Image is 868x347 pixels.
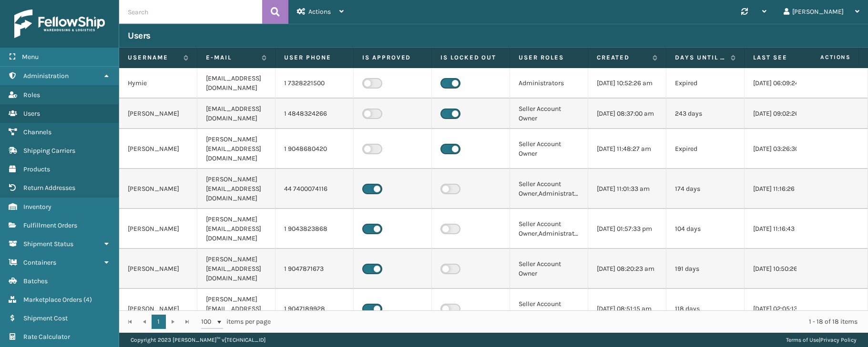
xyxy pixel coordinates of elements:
td: [PERSON_NAME] [119,289,197,329]
td: Seller Account Owner,Administrators [510,209,588,249]
span: ( 4 ) [83,296,92,304]
td: Seller Account Owner [510,99,588,129]
td: 1 9043823868 [276,209,354,249]
td: [DATE] 08:20:23 am [588,249,666,289]
span: Roles [23,91,40,99]
td: [PERSON_NAME] [119,169,197,209]
td: [DATE] 06:09:24 pm [745,68,823,99]
span: Shipment Cost [23,314,68,322]
td: [PERSON_NAME] [119,249,197,289]
td: [PERSON_NAME][EMAIL_ADDRESS][DOMAIN_NAME] [197,289,276,329]
label: E-mail [206,53,257,62]
td: [EMAIL_ADDRESS][DOMAIN_NAME] [197,99,276,129]
td: [DATE] 11:48:27 am [588,129,666,169]
span: Inventory [23,203,51,211]
span: Actions [790,50,857,65]
td: Hymie [119,68,197,99]
td: [DATE] 11:16:26 am [745,169,823,209]
span: Return Addresses [23,184,75,192]
td: Seller Account Owner [510,249,588,289]
td: 243 days [666,99,745,129]
label: Username [128,53,179,62]
td: [DATE] 03:26:30 pm [745,129,823,169]
td: 191 days [666,249,745,289]
td: 174 days [666,169,745,209]
label: User Roles [519,53,579,62]
td: Seller Account Owner [510,289,588,329]
p: Copyright 2023 [PERSON_NAME]™ v [TECHNICAL_ID] [131,333,266,347]
td: Seller Account Owner,Administrators [510,169,588,209]
td: [DATE] 10:52:26 am [588,68,666,99]
div: 1 - 18 of 18 items [284,317,858,327]
td: Expired [666,68,745,99]
td: [EMAIL_ADDRESS][DOMAIN_NAME] [197,68,276,99]
td: 1 4848324266 [276,99,354,129]
td: 44 7400074116 [276,169,354,209]
h3: Users [128,30,151,41]
span: Marketplace Orders [23,296,82,304]
label: Is Approved [362,53,423,62]
td: [PERSON_NAME] [119,99,197,129]
td: [DATE] 09:02:26 am [745,99,823,129]
td: 104 days [666,209,745,249]
label: Is Locked Out [440,53,501,62]
span: Administration [23,72,69,80]
span: Users [23,109,40,118]
img: logo [14,10,105,38]
td: [DATE] 11:16:43 am [745,209,823,249]
span: Products [23,165,50,173]
td: 1 7328221500 [276,68,354,99]
td: 1 9047189928 [276,289,354,329]
div: | [786,333,857,347]
label: Days until password expires [675,53,726,62]
td: Seller Account Owner [510,129,588,169]
span: Batches [23,277,48,285]
td: [PERSON_NAME] [119,209,197,249]
td: [DATE] 08:37:00 am [588,99,666,129]
span: Channels [23,128,51,136]
td: [DATE] 08:51:15 am [588,289,666,329]
span: Rate Calculator [23,333,70,341]
a: Privacy Policy [820,337,857,343]
td: [PERSON_NAME][EMAIL_ADDRESS][DOMAIN_NAME] [197,249,276,289]
label: User phone [284,53,345,62]
td: Expired [666,129,745,169]
span: Menu [22,53,39,61]
td: [DATE] 10:50:26 am [745,249,823,289]
td: [PERSON_NAME][EMAIL_ADDRESS][DOMAIN_NAME] [197,169,276,209]
span: Containers [23,258,56,267]
td: 1 9047871673 [276,249,354,289]
span: 100 [201,317,215,327]
label: Created [597,53,648,62]
span: Fulfillment Orders [23,221,77,229]
td: [PERSON_NAME] [119,129,197,169]
span: items per page [201,315,271,329]
td: 118 days [666,289,745,329]
span: Actions [308,8,331,16]
td: [DATE] 02:05:13 pm [745,289,823,329]
span: Shipping Carriers [23,147,75,155]
td: 1 9048680420 [276,129,354,169]
td: [PERSON_NAME][EMAIL_ADDRESS][DOMAIN_NAME] [197,209,276,249]
a: 1 [152,315,166,329]
td: [DATE] 11:01:33 am [588,169,666,209]
td: [PERSON_NAME][EMAIL_ADDRESS][DOMAIN_NAME] [197,129,276,169]
a: Terms of Use [786,337,819,343]
td: [DATE] 01:57:33 pm [588,209,666,249]
label: Last Seen [753,53,804,62]
td: Administrators [510,68,588,99]
span: Shipment Status [23,240,73,248]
